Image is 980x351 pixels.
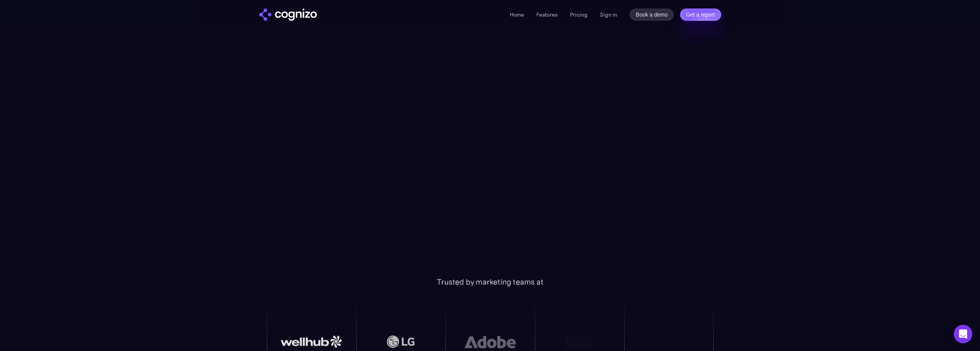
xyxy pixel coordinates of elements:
a: Home [510,11,524,18]
a: Features [536,11,558,18]
a: Book a demo [630,8,674,21]
a: home [259,8,317,21]
a: Pricing [570,11,588,18]
img: cognizo logo [259,8,317,21]
a: Get a report [680,8,721,21]
a: Sign in [600,10,617,19]
div: Trusted by marketing teams at [268,277,712,287]
div: Open Intercom Messenger [954,325,972,343]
